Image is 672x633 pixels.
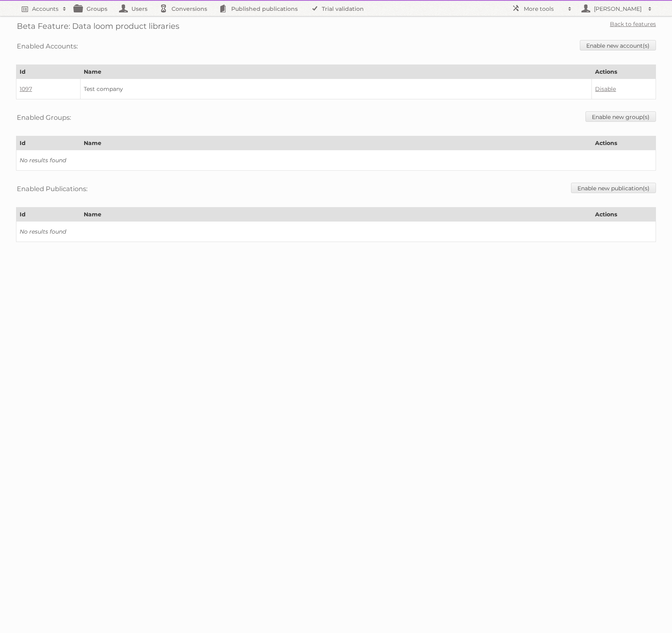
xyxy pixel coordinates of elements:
[592,5,644,13] h2: [PERSON_NAME]
[20,157,66,164] i: No results found
[16,1,71,16] a: Accounts
[576,1,656,16] a: [PERSON_NAME]
[16,208,81,222] th: Id
[508,1,576,16] a: More tools
[71,1,115,16] a: Groups
[32,5,59,13] h2: Accounts
[17,111,71,123] h3: Enabled Groups:
[306,1,372,16] a: Trial validation
[592,65,656,79] th: Actions
[115,1,155,16] a: Users
[524,5,564,13] h2: More tools
[592,136,656,150] th: Actions
[592,208,656,222] th: Actions
[80,136,592,150] th: Name
[80,65,592,79] th: Name
[580,40,656,50] a: Enable new account(s)
[17,20,180,32] h2: Beta Feature: Data loom product libraries
[80,79,592,99] td: Test company
[17,183,87,195] h3: Enabled Publications:
[80,208,592,222] th: Name
[16,136,81,150] th: Id
[585,111,656,122] a: Enable new group(s)
[20,228,66,235] i: No results found
[610,20,656,28] a: Back to features
[215,1,306,16] a: Published publications
[595,85,616,93] a: Disable
[16,65,81,79] th: Id
[571,183,656,193] a: Enable new publication(s)
[155,1,215,16] a: Conversions
[17,40,78,52] h3: Enabled Accounts:
[20,85,32,93] a: 1097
